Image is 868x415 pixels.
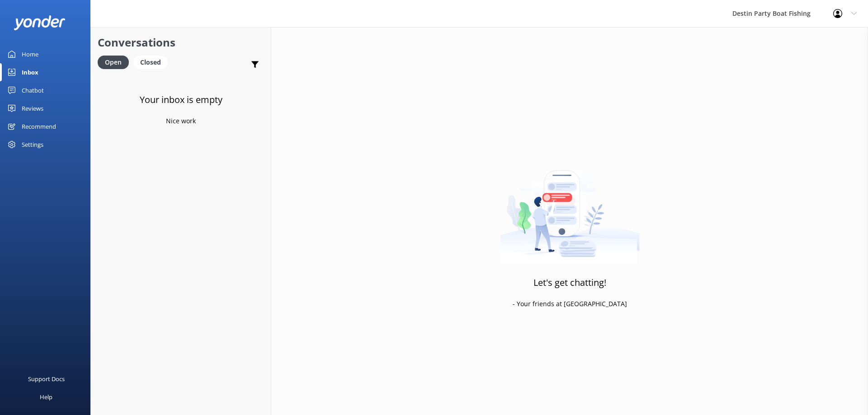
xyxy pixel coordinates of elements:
[14,15,66,30] img: yonder-white-logo.png
[98,56,129,69] div: Open
[98,34,264,51] h2: Conversations
[22,63,38,81] div: Inbox
[166,116,196,126] p: Nice work
[513,299,627,309] p: - Your friends at [GEOGRAPHIC_DATA]
[22,81,44,99] div: Chatbot
[98,57,133,67] a: Open
[22,117,56,135] div: Recommend
[133,56,168,69] div: Closed
[22,45,38,63] div: Home
[500,151,640,264] img: artwork of a man stealing a conversation from at giant smartphone
[533,275,606,290] h3: Let's get chatting!
[140,93,222,107] h3: Your inbox is empty
[22,135,43,154] div: Settings
[28,370,65,388] div: Support Docs
[133,57,172,67] a: Closed
[40,388,52,406] div: Help
[22,99,43,117] div: Reviews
